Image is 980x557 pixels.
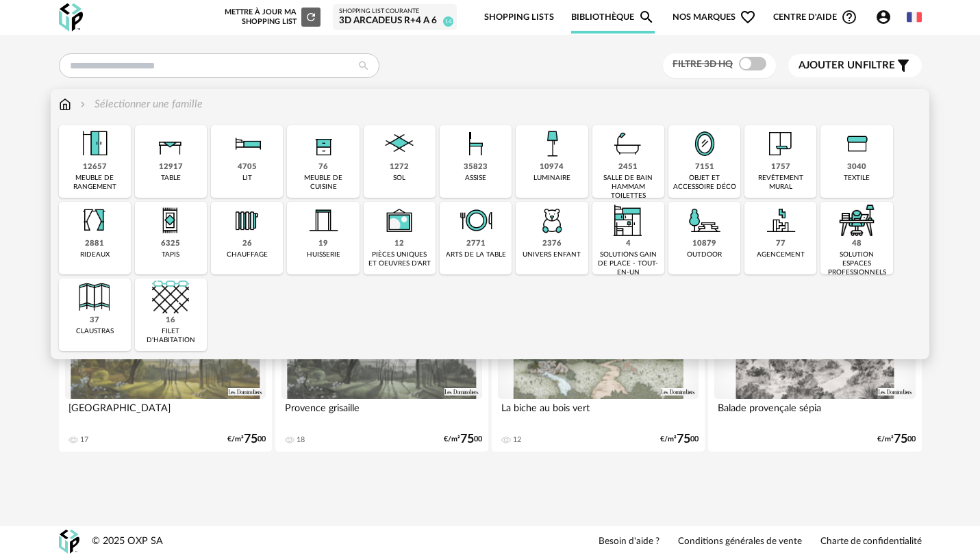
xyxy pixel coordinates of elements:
[686,125,723,162] img: Miroir.png
[443,16,453,27] span: 14
[281,399,483,426] div: Provence grisaille
[692,239,716,249] div: 10879
[318,239,328,249] div: 19
[678,536,802,548] a: Conditions générales de vente
[227,435,266,444] div: €/m² 00
[875,9,892,25] span: Account Circle icon
[673,1,756,34] span: Nos marques
[618,162,638,172] div: 2451
[523,250,581,259] div: univers enfant
[297,435,305,445] div: 18
[318,162,328,172] div: 76
[484,1,554,34] a: Shopping Lists
[825,250,888,277] div: solution espaces professionnels
[161,174,181,183] div: table
[307,250,340,259] div: huisserie
[229,202,266,239] img: Radiateur.png
[762,202,799,239] img: Agencement.png
[799,59,895,73] span: filtre
[291,174,355,192] div: meuble de cuisine
[540,162,564,172] div: 10974
[227,250,268,259] div: chauffage
[610,202,646,239] img: ToutEnUn.png
[152,202,189,239] img: Tapis.png
[222,8,321,27] div: Mettre à jour ma Shopping List
[76,125,113,162] img: Meuble%20de%20rangement.png
[305,13,317,21] span: Refresh icon
[687,250,722,259] div: outdoor
[368,250,431,268] div: pièces uniques et oeuvres d'art
[838,125,875,162] img: Textile.png
[59,96,71,112] img: svg+xml;base64,PHN2ZyB3aWR0aD0iMTYiIGhlaWdodD0iMTciIHZpZXdCb3g9IjAgMCAxNiAxNyIgZmlsbD0ibm9uZSIgeG...
[771,162,790,172] div: 1757
[444,435,482,444] div: €/m² 00
[92,535,163,548] div: © 2025 OXP SA
[638,9,655,25] span: Magnify icon
[875,9,898,25] span: Account Circle icon
[381,202,418,239] img: UniqueOeuvre.png
[799,60,863,70] span: Ajouter un
[820,536,922,548] a: Charte de confidentialité
[708,280,922,452] a: 3D HQ Balade provençale sépia €/m²7500
[907,10,922,25] img: fr
[339,8,451,27] a: Shopping List courante 3D ARCADEUS R+4 a 6 14
[533,174,570,183] div: luminaire
[660,435,699,444] div: €/m² 00
[457,202,494,239] img: ArtTable.png
[677,435,690,444] span: 75
[76,327,114,336] div: claustras
[844,174,870,183] div: textile
[139,327,203,345] div: filet d'habitation
[895,57,912,74] span: Filter icon
[162,250,179,259] div: tapis
[159,162,183,172] div: 12917
[59,280,273,452] a: 3D HQ [GEOGRAPHIC_DATA] 17 €/m²7500
[498,399,699,426] div: La biche au bois vert
[242,174,252,183] div: lit
[381,125,418,162] img: Sol.png
[244,435,257,444] span: 75
[77,96,203,112] div: Sélectionner une famille
[749,174,812,192] div: revêtement mural
[626,239,631,249] div: 4
[339,15,451,27] div: 3D ARCADEUS R+4 a 6
[393,174,405,183] div: sol
[757,250,805,259] div: agencement
[161,239,180,249] div: 6325
[533,125,570,162] img: Luminaire.png
[492,280,705,452] a: 3D HQ La biche au bois vert 12 €/m²7500
[339,8,451,16] div: Shopping List courante
[596,174,660,200] div: salle de bain hammam toilettes
[695,162,714,172] div: 7151
[894,435,907,444] span: 75
[841,9,857,25] span: Help Circle Outline icon
[571,1,655,34] a: BibliothèqueMagnify icon
[877,435,916,444] div: €/m² 00
[542,239,562,249] div: 2376
[788,54,922,77] button: Ajouter unfiltre Filter icon
[533,202,570,239] img: UniversEnfant.png
[275,280,489,452] a: 3D HQ Provence grisaille 18 €/m²7500
[776,239,786,249] div: 77
[686,202,723,239] img: Outdoor.png
[152,278,189,315] img: filet.png
[457,125,494,162] img: Assise.png
[242,239,252,249] div: 26
[80,435,88,445] div: 17
[838,202,875,239] img: espace-de-travail.png
[446,250,506,259] div: arts de la table
[229,125,266,162] img: Literie.png
[464,162,488,172] div: 35823
[77,96,88,112] img: svg+xml;base64,PHN2ZyB3aWR0aD0iMTYiIGhlaWdodD0iMTYiIHZpZXdCb3g9IjAgMCAxNiAxNiIgZmlsbD0ibm9uZSIgeG...
[59,3,83,31] img: OXP
[63,174,127,192] div: meuble de rangement
[76,278,113,315] img: Cloison.png
[610,125,646,162] img: Salle%20de%20bain.png
[152,125,189,162] img: Table.png
[305,125,342,162] img: Rangement.png
[83,162,107,172] div: 12657
[390,162,409,172] div: 1272
[513,435,521,445] div: 12
[238,162,257,172] div: 4705
[76,202,113,239] img: Rideaux.png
